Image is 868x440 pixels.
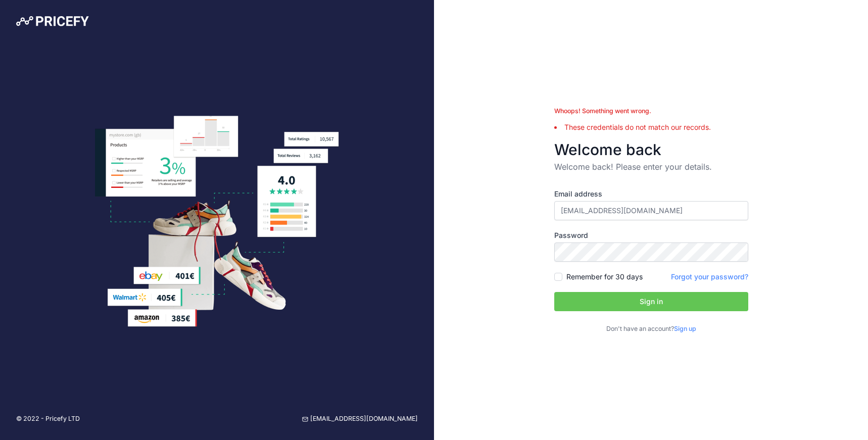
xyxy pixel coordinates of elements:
input: Enter your email [554,201,748,220]
img: Pricefy [16,16,89,26]
a: [EMAIL_ADDRESS][DOMAIN_NAME] [302,414,418,424]
p: Don't have an account? [554,324,748,334]
p: © 2022 - Pricefy LTD [16,414,80,424]
label: Email address [554,189,748,199]
p: Welcome back! Please enter your details. [554,161,748,173]
label: Password [554,230,748,240]
li: These credentials do not match our records. [554,122,748,132]
button: Sign in [554,292,748,311]
a: Forgot your password? [671,272,748,281]
label: Remember for 30 days [566,272,643,282]
h3: Welcome back [554,140,748,159]
div: Whoops! Something went wrong. [554,107,748,116]
a: Sign up [674,325,696,332]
